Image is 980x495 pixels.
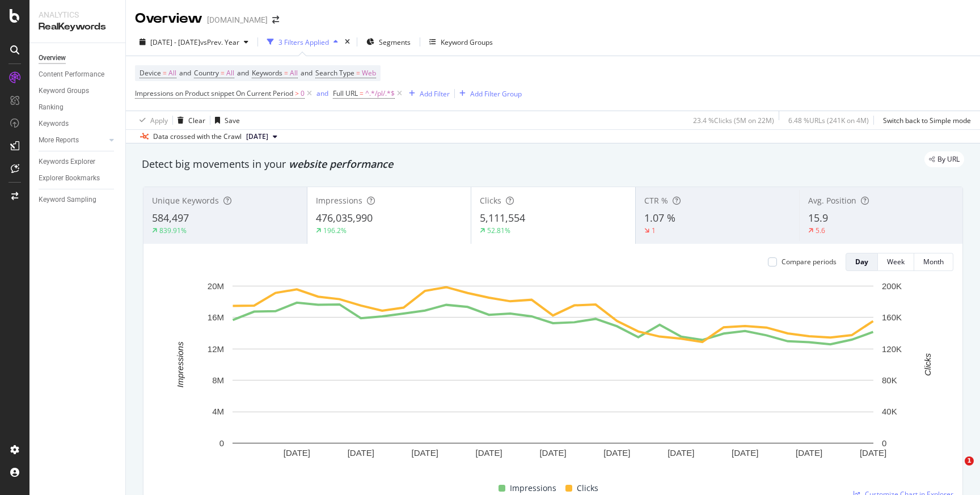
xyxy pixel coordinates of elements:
[39,101,64,113] div: Ranking
[39,52,117,64] a: Overview
[343,36,352,48] div: times
[860,448,886,458] text: [DATE]
[135,111,168,129] button: Apply
[39,194,117,206] a: Keyword Sampling
[150,116,168,125] div: Apply
[316,211,373,225] span: 476,035,990
[39,85,117,97] a: Keyword Groups
[965,456,974,466] span: 1
[882,344,902,354] text: 120K
[487,226,510,235] div: 52.81%
[782,257,837,266] div: Compare periods
[39,194,96,206] div: Keyword Sampling
[878,111,971,129] button: Switch back to Simple mode
[39,172,100,184] div: Explorer Bookmarks
[668,448,694,458] text: [DATE]
[278,37,329,47] div: 3 Filters Applied
[937,156,960,163] span: By URL
[208,281,224,291] text: 20M
[470,89,522,99] div: Add Filter Group
[168,65,176,81] span: All
[150,37,200,47] span: [DATE] - [DATE]
[301,68,312,78] span: and
[441,37,493,47] div: Keyword Groups
[219,438,224,448] text: 0
[39,101,117,113] a: Ranking
[315,68,354,78] span: Search Type
[480,211,525,225] span: 5,111,554
[914,253,953,271] button: Month
[140,68,161,78] span: Device
[242,130,282,143] button: [DATE]
[475,448,502,458] text: [DATE]
[39,118,69,130] div: Keywords
[808,211,828,225] span: 15.9
[39,85,89,97] div: Keyword Groups
[420,89,450,99] div: Add Filter
[212,407,224,416] text: 4M
[226,65,234,81] span: All
[135,9,202,28] div: Overview
[210,111,240,129] button: Save
[194,68,219,78] span: Country
[39,52,66,64] div: Overview
[163,68,167,78] span: =
[295,88,299,98] span: >
[39,69,104,81] div: Content Performance
[882,438,886,448] text: 0
[263,33,343,51] button: 3 Filters Applied
[39,9,116,20] div: Analytics
[284,448,310,458] text: [DATE]
[816,226,825,235] div: 5.6
[153,280,953,477] svg: A chart.
[652,226,656,235] div: 1
[644,195,668,206] span: CTR %
[882,407,897,416] text: 40K
[135,33,253,51] button: [DATE] - [DATE]vsPrev. Year
[923,257,944,266] div: Month
[200,37,239,47] span: vs Prev. Year
[39,134,106,146] a: More Reports
[887,257,905,266] div: Week
[152,195,219,206] span: Unique Keywords
[323,226,347,235] div: 196.2%
[365,86,395,101] span: ^.*/pl/.*$
[175,341,185,387] text: Impressions
[39,172,117,184] a: Explorer Bookmarks
[941,456,969,484] iframe: Intercom live chat
[923,353,932,375] text: Clicks
[360,88,364,98] span: =
[284,68,288,78] span: =
[577,481,598,495] span: Clicks
[135,88,293,98] span: Impressions on Product snippet On Current Period
[510,481,556,495] span: Impressions
[221,68,225,78] span: =
[924,151,964,167] div: legacy label
[207,14,268,26] div: [DOMAIN_NAME]
[693,116,774,125] div: 23.4 % Clicks ( 5M on 22M )
[252,68,282,78] span: Keywords
[39,69,117,81] a: Content Performance
[290,65,298,81] span: All
[212,375,224,385] text: 8M
[480,195,501,206] span: Clicks
[348,448,374,458] text: [DATE]
[39,134,79,146] div: More Reports
[316,195,362,206] span: Impressions
[356,68,360,78] span: =
[808,195,856,206] span: Avg. Position
[237,68,249,78] span: and
[152,211,189,225] span: 584,497
[603,448,630,458] text: [DATE]
[179,68,191,78] span: and
[644,211,675,225] span: 1.07 %
[208,344,224,354] text: 12M
[855,257,868,266] div: Day
[846,253,878,271] button: Day
[316,88,328,98] div: and
[425,33,497,51] button: Keyword Groups
[272,16,279,24] div: arrow-right-arrow-left
[362,33,415,51] button: Segments
[188,116,205,125] div: Clear
[301,86,305,101] span: 0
